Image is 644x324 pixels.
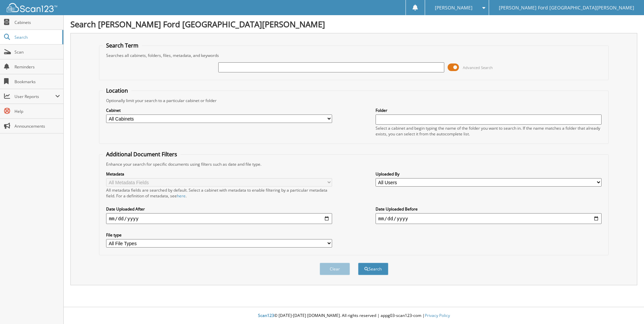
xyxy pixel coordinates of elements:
span: Scan123 [258,313,274,318]
span: Search [14,34,59,40]
span: Bookmarks [14,79,60,85]
span: User Reports [14,94,55,99]
label: Cabinet [106,107,332,113]
h1: Search [PERSON_NAME] Ford [GEOGRAPHIC_DATA][PERSON_NAME] [70,19,637,30]
span: [PERSON_NAME] [435,6,473,10]
span: Help [14,108,60,114]
a: here [177,193,186,199]
legend: Additional Document Filters [103,151,181,158]
div: All metadata fields are searched by default. Select a cabinet with metadata to enable filtering b... [106,187,332,199]
span: Announcements [14,123,60,129]
input: end [376,213,602,224]
input: start [106,213,332,224]
label: Date Uploaded After [106,206,332,212]
span: Scan [14,49,60,55]
div: Optionally limit your search to a particular cabinet or folder [103,98,605,103]
button: Search [358,263,388,275]
label: File type [106,232,332,238]
label: Uploaded By [376,171,602,177]
div: Select a cabinet and begin typing the name of the folder you want to search in. If the name match... [376,125,602,137]
div: © [DATE]-[DATE] [DOMAIN_NAME]. All rights reserved | appg03-scan123-com | [64,307,644,324]
span: [PERSON_NAME] Ford [GEOGRAPHIC_DATA][PERSON_NAME] [499,6,634,10]
label: Date Uploaded Before [376,206,602,212]
a: Privacy Policy [425,313,450,318]
span: Advanced Search [463,65,493,70]
span: Cabinets [14,20,60,25]
legend: Location [103,87,131,94]
div: Enhance your search for specific documents using filters such as date and file type. [103,161,605,167]
div: Searches all cabinets, folders, files, metadata, and keywords [103,53,605,58]
label: Metadata [106,171,332,177]
legend: Search Term [103,42,142,49]
img: scan123-logo-white.svg [7,3,57,12]
span: Reminders [14,64,60,70]
button: Clear [320,263,350,275]
label: Folder [376,107,602,113]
